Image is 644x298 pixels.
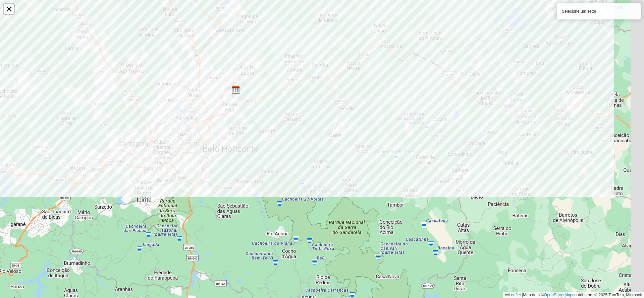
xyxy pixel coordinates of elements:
div: Map data © contributors,© 2025 TomTom, Microsoft [503,292,644,298]
span: | [522,293,523,297]
div: Selecione um setor [557,3,641,19]
a: OpenStreetMap [544,293,573,297]
a: Leaflet [505,293,521,297]
a: Abrir mapa em tela cheia [4,4,14,14]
